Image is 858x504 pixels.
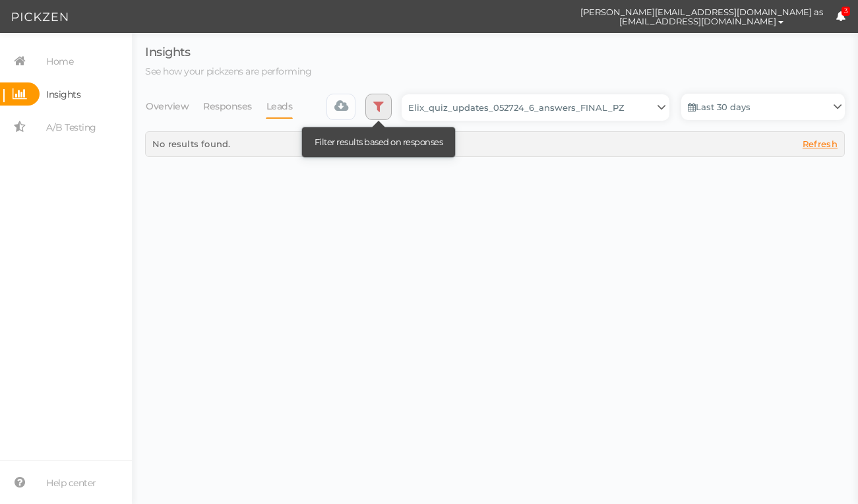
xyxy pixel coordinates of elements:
[145,45,190,59] span: Insights
[202,94,253,119] a: Responses
[568,1,836,32] button: [PERSON_NAME][EMAIL_ADDRESS][DOMAIN_NAME] as [EMAIL_ADDRESS][DOMAIN_NAME]
[266,94,307,119] li: Leads
[580,7,823,16] span: [PERSON_NAME][EMAIL_ADDRESS][DOMAIN_NAME] as
[46,117,96,138] span: A/B Testing
[46,51,73,72] span: Home
[46,472,96,493] span: Help center
[145,65,311,77] span: See how your pickzens are performing
[619,16,776,26] span: [EMAIL_ADDRESS][DOMAIN_NAME]
[12,9,68,25] img: Pickzen logo
[803,139,838,149] span: Refresh
[266,94,293,119] a: Leads
[152,139,230,149] span: No results found.
[145,94,202,119] li: Overview
[145,94,189,119] a: Overview
[842,7,851,16] span: 3
[681,94,845,120] a: Last 30 days
[202,94,266,119] li: Responses
[545,5,568,28] img: cd8312e7a6b0c0157f3589280924bf3e
[46,84,80,105] span: Insights
[305,131,452,153] div: Filter results based on responses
